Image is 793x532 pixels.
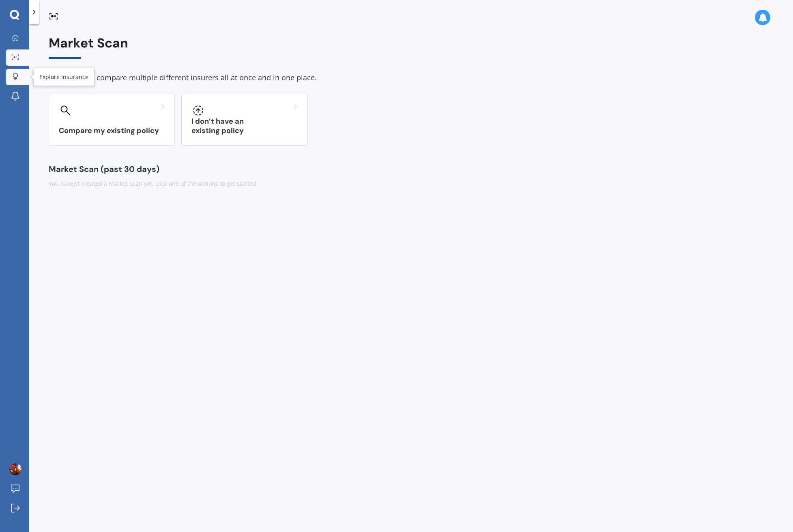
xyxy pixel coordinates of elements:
div: Market Scan [49,36,774,59]
div: Allows you to compare multiple different insurers all at once and in one place. [49,72,774,84]
div: You haven’t created a Market Scan yet, click one of the options to get started. [49,180,774,188]
div: Explore insurance [39,73,88,81]
h3: Compare my existing policy [59,126,165,135]
h3: I don’t have an existing policy [191,117,297,135]
img: ACg8ocIZr3FDaDj9E_-rrfkRImt-8K21WyBMrhZV0Wh1TGoGrR-tI9LH=s96-c [9,463,21,475]
div: Market Scan (past 30 days) [49,165,774,173]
